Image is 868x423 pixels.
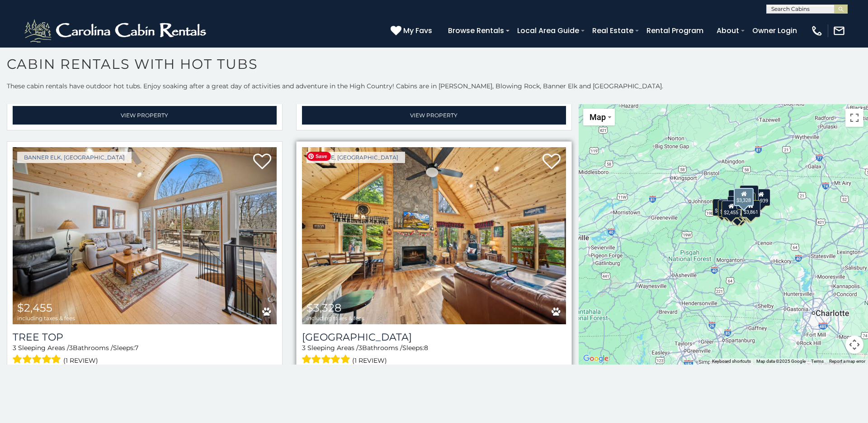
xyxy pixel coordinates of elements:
div: $3,928 [712,198,731,216]
span: My Favs [403,25,432,36]
span: 3 [359,344,362,352]
div: $3,640 [718,200,737,217]
a: View Property [302,106,566,125]
div: $2,386 [740,200,759,217]
a: Open this area in Google Maps (opens a new window) [581,353,611,365]
div: Sleeping Areas / Bathrooms / Sleeps: [13,343,277,366]
a: Banner Elk, [GEOGRAPHIC_DATA] [17,152,132,163]
a: Chestnut Grove $3,328 including taxes & fees [302,147,566,324]
a: Add to favorites [253,153,271,172]
img: phone-regular-white.png [811,24,823,37]
img: Tree Top [13,147,277,324]
a: [GEOGRAPHIC_DATA] [302,331,566,343]
img: mail-regular-white.png [833,24,845,37]
button: Change map style [583,109,615,125]
h3: Chestnut Grove [302,331,566,343]
img: Chestnut Grove [302,147,566,324]
a: Owner Login [748,23,802,38]
span: 3 [69,344,73,352]
a: Terms (opens in new tab) [811,359,824,364]
div: $3,861 [741,200,760,217]
a: Boone, [GEOGRAPHIC_DATA] [307,152,405,163]
img: White-1-2.png [23,17,210,44]
button: Toggle fullscreen view [845,109,863,127]
div: $3,841 [740,185,759,202]
a: My Favs [391,25,434,37]
span: (1 review) [352,355,387,366]
span: 3 [13,344,16,352]
div: $2,455 [722,200,741,217]
span: Map data ©2025 Google [756,359,806,364]
a: About [712,23,744,38]
span: $2,455 [17,301,52,314]
div: $1,939 [751,189,770,206]
span: 7 [135,344,138,352]
img: Google [581,353,611,365]
a: Add to favorites [542,153,561,172]
a: Browse Rentals [443,23,509,38]
span: Map [590,112,606,122]
div: $3,328 [734,188,754,206]
a: Tree Top [13,331,277,343]
button: Keyboard shortcuts [712,358,751,365]
div: $5,899 [728,204,747,221]
span: including taxes & fees [17,315,75,321]
div: Sleeping Areas / Bathrooms / Sleeps: [302,343,566,366]
a: Report a map error [829,359,865,364]
span: $3,328 [307,301,341,314]
a: Local Area Guide [513,23,584,38]
span: including taxes & fees [307,315,364,321]
a: Real Estate [588,23,638,38]
span: (1 review) [63,355,98,366]
a: View Property [13,106,277,125]
span: 3 [302,344,306,352]
div: $4,045 [731,204,750,221]
a: Tree Top $2,455 including taxes & fees [13,147,277,324]
button: Map camera controls [845,336,863,354]
span: 8 [424,344,428,352]
a: Rental Program [642,23,708,38]
span: Save [307,152,331,161]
